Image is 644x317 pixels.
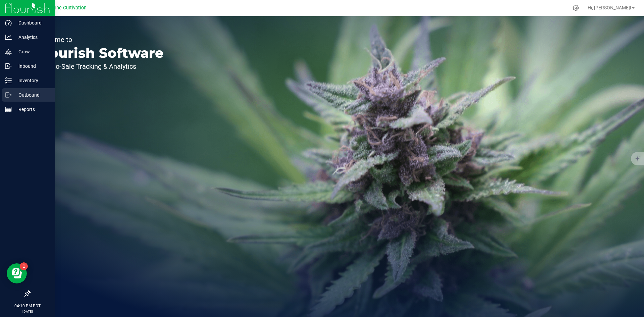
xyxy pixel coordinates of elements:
[20,262,28,270] iframe: Resource center unread badge
[36,36,164,43] p: Welcome to
[572,5,580,11] div: Manage settings
[5,92,12,98] inline-svg: Outbound
[5,77,12,84] inline-svg: Inventory
[7,263,27,283] iframe: Resource center
[588,5,631,10] span: Hi, [PERSON_NAME]!
[5,19,12,26] inline-svg: Dashboard
[5,106,12,113] inline-svg: Reports
[12,19,52,27] p: Dashboard
[12,76,52,85] p: Inventory
[5,34,12,41] inline-svg: Analytics
[12,91,52,99] p: Outbound
[5,48,12,55] inline-svg: Grow
[51,5,87,11] span: Dune Cultivation
[12,33,52,41] p: Analytics
[12,62,52,70] p: Inbound
[36,63,164,70] p: Seed-to-Sale Tracking & Analytics
[12,48,52,56] p: Grow
[36,46,164,60] p: Flourish Software
[3,303,52,309] p: 04:10 PM PDT
[5,63,12,69] inline-svg: Inbound
[3,309,52,314] p: [DATE]
[12,105,52,113] p: Reports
